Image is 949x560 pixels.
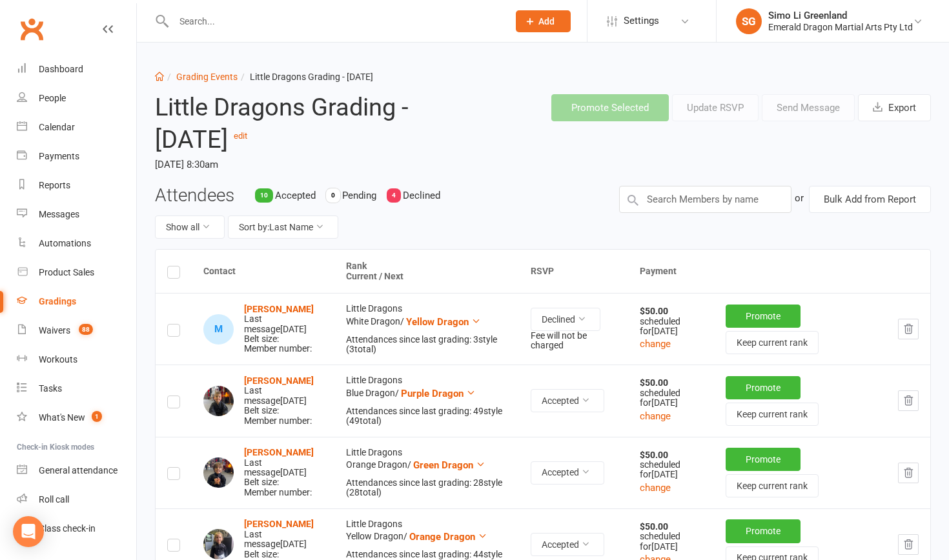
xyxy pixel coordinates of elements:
span: Green Dragon [413,459,473,471]
strong: $50.00 [640,306,668,316]
img: Jake Browning [203,457,234,488]
span: Settings [624,6,659,35]
th: Contact [192,250,334,293]
div: Gradings [39,296,76,306]
input: Search Members by name [619,186,791,213]
span: Add [538,16,555,26]
th: Rank Current / Next [334,250,519,293]
div: scheduled for [DATE] [640,522,702,552]
div: Workouts [39,354,77,365]
td: Little Dragons Orange Dragon / [334,437,519,508]
div: Tasks [39,383,62,394]
span: Yellow Dragon [406,316,469,328]
a: Roll call [17,485,136,514]
div: Attendances since last grading: 3 style ( 3 total) [346,335,507,355]
a: Reports [17,171,136,200]
a: General attendance kiosk mode [17,456,136,485]
a: Class kiosk mode [17,514,136,543]
div: Attendances since last grading: 49 style ( 49 total) [346,406,507,426]
div: Myles Allison [203,314,234,345]
a: Messages [17,200,136,229]
div: Attendances since last grading: 28 style ( 28 total) [346,478,507,498]
button: Purple Dragon [401,386,476,401]
th: Payment [628,250,930,293]
strong: $50.00 [640,377,668,388]
div: Belt size: Member number: [244,305,323,354]
a: [PERSON_NAME] [244,375,314,386]
div: Belt size: Member number: [244,376,323,426]
div: Dashboard [39,64,83,74]
td: Little Dragons Blue Dragon / [334,365,519,436]
button: Green Dragon [413,457,485,473]
div: Waivers [39,325,70,335]
button: Promote [726,519,801,543]
div: or [795,186,804,210]
a: [PERSON_NAME] [244,447,314,457]
div: Payments [39,151,79,161]
div: Automations [39,238,91,248]
img: Jamil Attieh [203,386,234,416]
div: Simo Li Greenland [768,10,913,21]
button: Show all [155,215,225,239]
div: Calendar [39,122,75,132]
a: Gradings [17,287,136,316]
span: Orange Dragon [409,531,475,543]
img: Sophia Cumurovic [203,529,234,559]
button: Declined [531,308,600,331]
button: Keep current rank [726,331,819,354]
div: Last message [DATE] [244,458,323,478]
li: Little Dragons Grading - [DATE] [238,70,373,84]
h2: Little Dragons Grading - [DATE] [155,94,467,153]
a: Payments [17,142,136,171]
a: Dashboard [17,55,136,84]
th: RSVP [519,250,628,293]
a: edit [234,131,247,141]
button: Promote [726,305,801,328]
div: 10 [255,188,273,203]
div: 4 [387,188,401,203]
button: Accepted [531,533,604,556]
div: Last message [DATE] [244,530,323,550]
input: Search... [170,12,499,30]
button: Orange Dragon [409,529,487,545]
div: What's New [39,412,85,423]
button: Keep current rank [726,403,819,426]
button: Sort by:Last Name [228,215,338,239]
div: General attendance [39,465,117,475]
div: SG [736,8,762,34]
button: Yellow Dragon [406,314,481,330]
div: Last message [DATE] [244,386,323,406]
a: [PERSON_NAME] [244,519,314,529]
a: [PERSON_NAME] [244,304,314,314]
a: Clubworx [15,13,48,45]
a: Product Sales [17,258,136,287]
a: People [17,84,136,113]
div: Last message [DATE] [244,314,323,334]
div: Class check-in [39,523,96,534]
h3: Attendees [155,186,234,206]
div: Belt size: Member number: [244,448,323,497]
button: Accepted [531,461,604,485]
button: change [640,408,671,424]
a: Grading Events [176,72,238,82]
span: Purple Dragon [401,388,464,399]
a: What's New1 [17,403,136,432]
div: scheduled for [DATE] [640,378,702,408]
div: 0 [326,188,340,203]
div: scheduled for [DATE] [640,306,702,336]
div: Open Intercom Messenger [13,516,44,547]
a: Workouts [17,345,136,374]
time: [DATE] 8:30am [155,154,467,175]
div: Product Sales [39,267,94,277]
button: change [640,480,671,495]
span: Pending [342,190,376,201]
button: Promote [726,376,801,399]
div: scheduled for [DATE] [640,450,702,480]
a: Tasks [17,374,136,403]
div: Reports [39,180,70,190]
a: Automations [17,229,136,258]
